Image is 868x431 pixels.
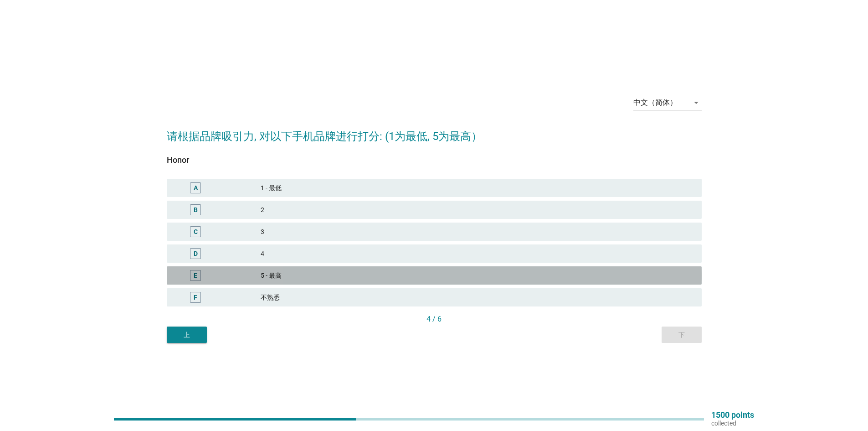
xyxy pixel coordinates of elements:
[194,249,198,259] div: D
[261,248,694,259] div: 4
[194,271,197,280] div: E
[194,205,198,215] div: B
[167,119,702,145] h2: 请根据品牌吸引力, 对以下手机品牌进行打分: (1为最低, 5为最高）
[167,327,207,343] button: 上
[194,227,198,237] div: C
[167,154,702,166] div: Honor
[691,97,702,108] i: arrow_drop_down
[194,183,198,193] div: A
[633,99,677,107] div: 中文（简体）
[261,270,694,281] div: 5 - 最高
[261,292,694,303] div: 不熟悉
[711,411,754,419] p: 1500 points
[261,226,694,237] div: 3
[261,182,694,193] div: 1 - 最低
[261,204,694,215] div: 2
[711,419,754,427] p: collected
[194,293,197,302] div: F
[174,330,200,340] div: 上
[167,314,702,325] div: 4 / 6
